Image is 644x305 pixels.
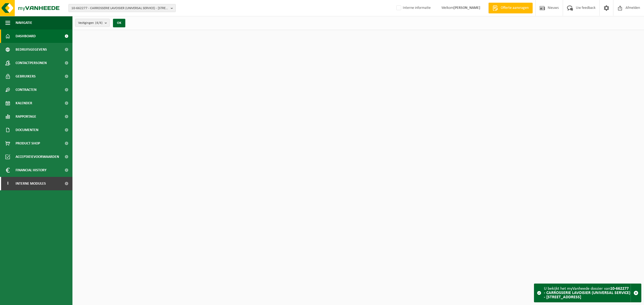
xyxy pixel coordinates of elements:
span: I [5,177,10,190]
span: Offerte aanvragen [499,5,530,11]
span: Vestigingen [78,19,103,27]
span: Navigatie [16,16,32,29]
div: U bekijkt het myVanheede dossier van [544,284,631,302]
span: Kalender [16,96,32,110]
span: Product Shop [16,137,40,150]
span: Contactpersonen [16,56,47,70]
strong: 10-662277 - CARROSSERIE LAVOISIER (UNIVERSAL SERVICE) - [STREET_ADDRESS] [544,287,630,299]
span: Contracten [16,83,36,96]
span: Dashboard [16,29,36,43]
span: Documenten [16,123,38,137]
button: OK [113,19,125,27]
span: Acceptatievoorwaarden [16,150,59,163]
label: Interne informatie [395,4,431,12]
a: Offerte aanvragen [488,3,533,13]
span: Bedrijfsgegevens [16,43,47,56]
span: Interne modules [16,177,46,190]
span: Rapportage [16,110,36,123]
span: Gebruikers [16,70,36,83]
span: Financial History [16,163,46,177]
span: 10-662277 - CARROSSERIE LAVOISIER (UNIVERSAL SERVICE) - [STREET_ADDRESS] [71,4,169,12]
count: (4/4) [95,21,103,25]
button: 10-662277 - CARROSSERIE LAVOISIER (UNIVERSAL SERVICE) - [STREET_ADDRESS] [68,4,176,12]
button: Vestigingen(4/4) [75,19,110,27]
strong: [PERSON_NAME] [453,6,480,10]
